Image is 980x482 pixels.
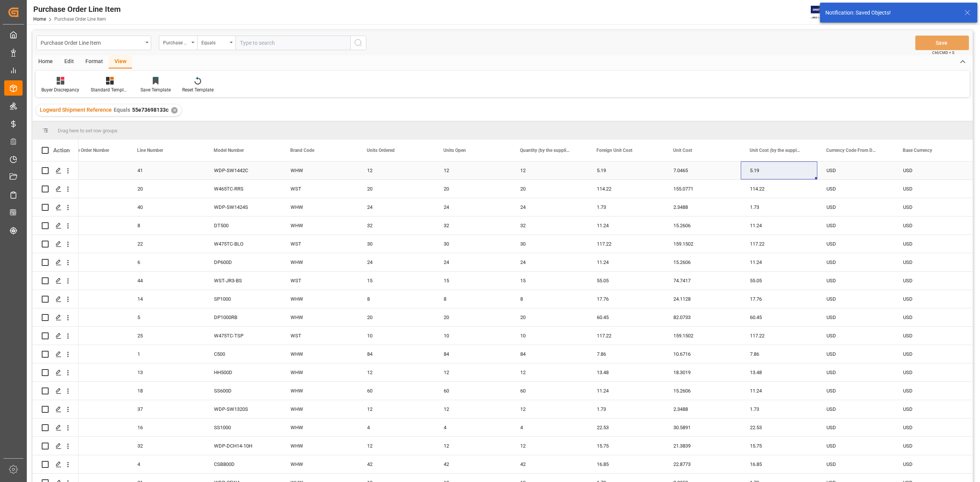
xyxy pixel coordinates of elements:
[673,148,692,153] span: Unit Cost
[52,345,128,363] div: 854396
[281,345,358,363] div: WHW
[664,345,741,363] div: 10.6716
[511,455,588,473] div: 42
[128,161,205,179] div: 41
[358,455,434,473] div: 42
[664,437,741,455] div: 21.3839
[434,363,511,381] div: 12
[741,345,817,363] div: 7.86
[358,253,434,271] div: 24
[163,37,189,46] div: Purchase Order Number
[33,327,78,345] div: Press SPACE to select this row.
[596,148,632,153] span: Foreign Unit Cost
[358,161,434,179] div: 12
[434,400,511,418] div: 12
[511,382,588,400] div: 60
[588,253,664,271] div: 11.24
[33,290,78,308] div: Press SPACE to select this row.
[358,437,434,455] div: 12
[511,437,588,455] div: 12
[36,36,151,50] button: open menu
[358,345,434,363] div: 84
[205,161,281,179] div: WDP-SW1442C
[511,235,588,253] div: 30
[903,148,932,153] span: Base Currency
[128,180,205,198] div: 20
[171,107,178,114] div: ✕
[52,382,128,400] div: 854396
[52,327,128,345] div: 854396
[894,161,970,179] div: USD
[741,217,817,234] div: 11.24
[205,308,281,326] div: DP1000RB
[434,290,511,308] div: 8
[511,253,588,271] div: 24
[358,418,434,436] div: 4
[434,180,511,198] div: 20
[664,235,741,253] div: 159.1502
[205,418,281,436] div: SS1000
[894,180,970,198] div: USD
[894,272,970,290] div: USD
[205,198,281,216] div: WDP-SW1424S
[367,148,395,153] span: Units Ordered
[664,161,741,179] div: 7.0465
[52,400,128,418] div: 854396
[741,161,817,179] div: 5.19
[511,363,588,381] div: 12
[33,345,78,363] div: Press SPACE to select this row.
[817,217,894,234] div: USD
[33,382,78,400] div: Press SPACE to select this row.
[52,161,128,179] div: 854396
[741,363,817,381] div: 13.48
[128,382,205,400] div: 18
[932,50,954,55] span: Ctrl/CMD + S
[358,290,434,308] div: 8
[33,363,78,382] div: Press SPACE to select this row.
[205,290,281,308] div: SP1000
[817,308,894,326] div: USD
[52,363,128,381] div: 854396
[741,308,817,326] div: 60.45
[205,327,281,345] div: W475TC-TSP
[91,86,129,93] div: Standard Templates
[281,382,358,400] div: WHW
[664,418,741,436] div: 30.5891
[33,272,78,290] div: Press SPACE to select this row.
[52,235,128,253] div: 854396
[664,253,741,271] div: 15.2606
[281,290,358,308] div: WHW
[511,198,588,216] div: 24
[511,180,588,198] div: 20
[358,400,434,418] div: 12
[205,455,281,473] div: CSB800D
[817,363,894,381] div: USD
[52,455,128,473] div: 854396
[811,6,837,19] img: Exertis%20JAM%20-%20Email%20Logo.jpg_1722504956.jpg
[588,400,664,418] div: 1.73
[434,253,511,271] div: 24
[664,180,741,198] div: 155.0771
[281,437,358,455] div: WHW
[281,400,358,418] div: WHW
[588,180,664,198] div: 114.22
[128,272,205,290] div: 44
[434,308,511,326] div: 20
[664,400,741,418] div: 2.3488
[33,235,78,253] div: Press SPACE to select this row.
[205,437,281,455] div: WDP-DCH14-10H
[358,363,434,381] div: 12
[358,382,434,400] div: 60
[52,308,128,326] div: 854396
[817,382,894,400] div: USD
[588,235,664,253] div: 117.22
[894,327,970,345] div: USD
[358,235,434,253] div: 30
[894,308,970,326] div: USD
[281,180,358,198] div: WST
[894,290,970,308] div: USD
[511,290,588,308] div: 8
[664,290,741,308] div: 24.1128
[817,161,894,179] div: USD
[205,400,281,418] div: WDP-SW1320S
